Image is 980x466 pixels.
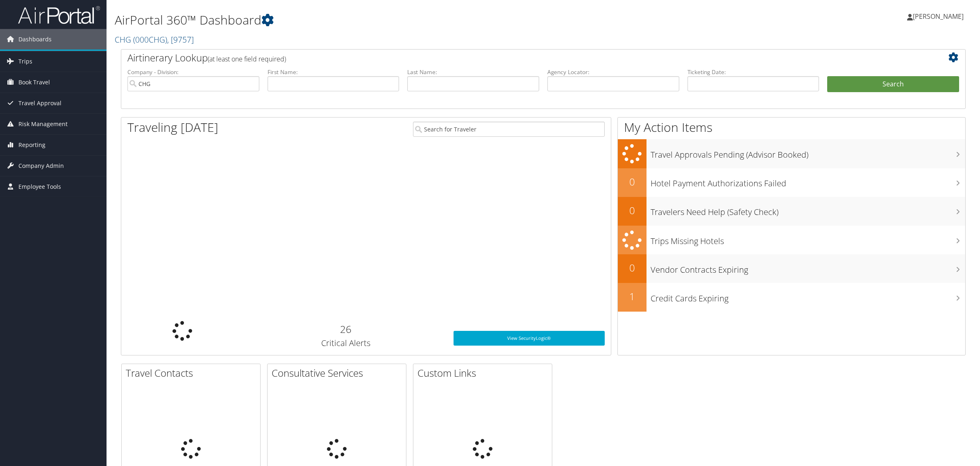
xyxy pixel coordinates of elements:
[618,204,647,217] h2: 0
[167,34,194,45] span: , [ 9757 ]
[250,322,442,336] h2: 26
[651,202,965,218] h3: Travelers Need Help (Safety Check)
[127,68,259,76] label: Company - Division:
[417,366,552,380] h2: Custom Links
[18,29,52,50] span: Dashboards
[407,68,539,76] label: Last Name:
[126,366,260,380] h2: Travel Contacts
[413,122,605,137] input: Search for Traveler
[272,366,406,380] h2: Consultative Services
[618,283,965,312] a: 1Credit Cards Expiring
[913,12,964,21] span: [PERSON_NAME]
[618,290,647,303] h2: 1
[18,93,61,113] span: Travel Approval
[454,331,604,346] a: View SecurityLogic®
[618,168,965,197] a: 0Hotel Payment Authorizations Failed
[618,226,965,255] a: Trips Missing Hotels
[250,337,442,349] h3: Critical Alerts
[127,119,218,136] h1: Traveling [DATE]
[208,54,286,63] span: (at least one field required)
[618,139,965,168] a: Travel Approvals Pending (Advisor Booked)
[115,11,686,29] h1: AirPortal 360™ Dashboard
[907,4,972,29] a: [PERSON_NAME]
[618,261,647,275] h2: 0
[651,231,965,247] h3: Trips Missing Hotels
[651,145,965,161] h3: Travel Approvals Pending (Advisor Booked)
[18,156,64,176] span: Company Admin
[651,289,965,304] h3: Credit Cards Expiring
[618,254,965,283] a: 0Vendor Contracts Expiring
[827,76,959,93] button: Search
[618,197,965,226] a: 0Travelers Need Help (Safety Check)
[268,68,399,76] label: First Name:
[127,51,889,65] h2: Airtinerary Lookup
[651,260,965,276] h3: Vendor Contracts Expiring
[18,72,50,93] span: Book Travel
[651,174,965,189] h3: Hotel Payment Authorizations Failed
[18,5,100,25] img: airportal-logo.png
[18,51,32,72] span: Trips
[618,119,965,136] h1: My Action Items
[18,176,61,197] span: Employee Tools
[618,175,647,189] h2: 0
[547,68,679,76] label: Agency Locator:
[115,34,194,45] a: CHG
[18,135,45,155] span: Reporting
[18,114,68,134] span: Risk Management
[133,34,167,45] span: ( 000CHG )
[687,68,819,76] label: Ticketing Date:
